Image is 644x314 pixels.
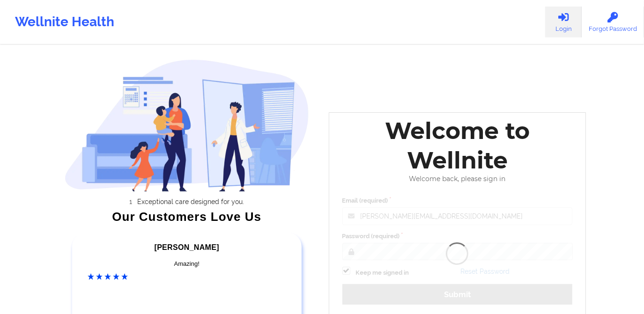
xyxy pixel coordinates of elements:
a: Forgot Password [582,7,644,37]
div: Welcome to Wellnite [336,116,579,175]
div: Welcome back, please sign in [336,175,579,183]
li: Exceptional care designed for you. [73,198,309,205]
img: wellnite-auth-hero_200.c722682e.png [65,59,309,191]
span: [PERSON_NAME] [155,243,219,251]
div: Amazing! [88,259,286,269]
div: Our Customers Love Us [65,212,309,221]
a: Login [545,7,582,37]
